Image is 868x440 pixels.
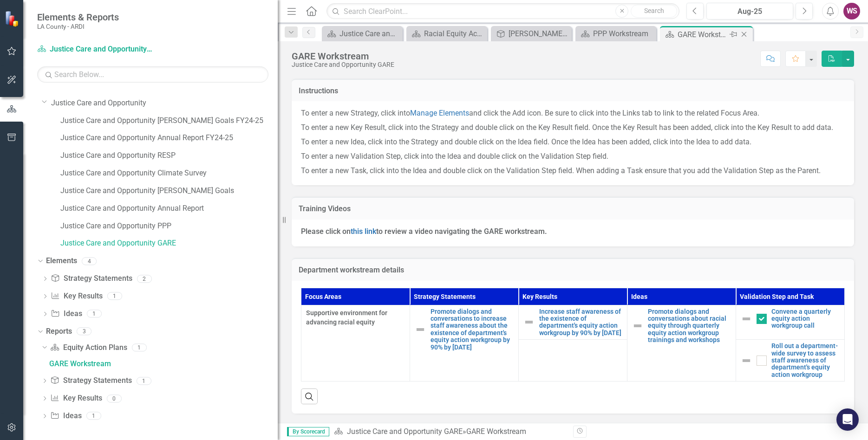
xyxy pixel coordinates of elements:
[51,309,82,319] a: Ideas
[37,44,153,55] a: Justice Care and Opportunity GARE
[60,116,278,126] a: Justice Care and Opportunity [PERSON_NAME] Goals FY24-25
[60,238,278,249] a: Justice Care and Opportunity GARE
[509,28,569,39] div: [PERSON_NAME] Goals FY23-24
[771,308,840,330] a: Convene a quarterly equity action workgroup call
[741,313,752,324] img: Not Defined
[60,150,278,161] a: Justice Care and Opportunity RESP
[292,51,394,61] div: GARE Workstream
[466,427,526,436] div: GARE Workstream
[107,395,122,402] div: 0
[424,28,485,39] div: Racial Equity Action Plan
[137,377,151,385] div: 1
[578,28,654,39] a: PPP Workstream
[519,305,627,340] td: Double-Click to Edit Right Click for Context Menu
[51,291,102,302] a: Key Results
[37,66,268,83] input: Search Below...
[87,310,102,318] div: 1
[137,275,152,283] div: 2
[301,164,845,176] p: To enter a new Task, click into the Idea and double click on the Validation Step field. When addi...
[47,356,278,371] a: GARE Workstream
[4,10,21,27] img: ClearPoint Strategy
[736,305,845,340] td: Double-Click to Edit Right Click for Context Menu
[301,135,845,149] p: To enter a new Idea, click into the Strategy and double click on the Idea field. Once the Idea ha...
[299,205,847,213] h3: Training Videos
[86,412,101,420] div: 1
[523,317,535,328] img: Not Defined
[706,3,793,19] button: Aug-25
[301,227,547,236] strong: Please click on to review a video navigating the GARE workstream.
[741,355,752,366] img: Not Defined
[324,28,400,39] a: Justice Care and Opportunity Welcome Page
[843,3,860,19] button: WS
[631,5,677,18] button: Search
[301,149,845,164] p: To enter a new Validation Step, click into the Idea and double click on the Validation Step field.
[301,108,845,121] p: To enter a new Strategy, click into and click the Add icon. Be sure to click into the Links tab t...
[301,121,845,135] p: To enter a new Key Result, click into the Strategy and double click on the Key Result field. Once...
[50,411,81,421] a: Ideas
[292,61,394,68] div: Justice Care and Opportunity GARE
[627,305,736,382] td: Double-Click to Edit Right Click for Context Menu
[37,23,119,30] small: LA County - ARDI
[50,393,102,404] a: Key Results
[539,308,622,337] a: Increase staff awareness of the existence of department's equity action workgroup by 90% by [DATE]
[51,273,132,284] a: Strategy Statements
[301,305,410,382] td: Double-Click to Edit
[648,308,731,344] a: Promote dialogs and conversations about racial equity through quarterly equity action workgroup t...
[493,28,569,39] a: [PERSON_NAME] Goals FY23-24
[107,292,122,300] div: 1
[593,28,654,39] div: PPP Workstream
[410,305,519,382] td: Double-Click to Edit Right Click for Context Menu
[60,221,278,232] a: Justice Care and Opportunity PPP
[49,360,278,368] div: GARE Workstream
[50,343,127,353] a: Equity Action Plans
[644,7,664,14] span: Search
[410,109,469,117] a: Manage Elements
[51,98,278,109] a: Justice Care and Opportunity
[287,427,329,436] span: By Scorecard
[736,340,845,382] td: Double-Click to Edit Right Click for Context Menu
[60,203,278,214] a: Justice Care and Opportunity Annual Report
[836,408,859,431] div: Open Intercom Messenger
[306,308,405,327] span: Supportive environment for advancing racial equity
[299,266,847,274] h3: Department workstream details
[50,375,131,386] a: Strategy Statements
[77,327,91,335] div: 3
[326,3,679,19] input: Search ClearPoint...
[347,427,463,436] a: Justice Care and Opportunity GARE
[299,87,847,95] h3: Instructions
[132,343,147,351] div: 1
[771,343,840,378] a: Roll out a department-wide survey to assess staff awareness of department's equity action workgroup
[60,133,278,143] a: Justice Care and Opportunity Annual Report FY24-25
[37,12,119,23] span: Elements & Reports
[334,427,566,437] div: »
[415,324,426,335] img: Not Defined
[46,256,77,266] a: Elements
[351,227,376,236] a: this link
[46,326,72,337] a: Reports
[60,168,278,179] a: Justice Care and Opportunity Climate Survey
[339,28,400,39] div: Justice Care and Opportunity Welcome Page
[60,186,278,196] a: Justice Care and Opportunity [PERSON_NAME] Goals
[431,308,514,351] a: Promote dialogs and conversations to increase staff awareness about the existence of department's...
[82,257,97,265] div: 4
[678,29,727,40] div: GARE Workstream
[710,6,790,17] div: Aug-25
[632,320,643,331] img: Not Defined
[409,28,485,39] a: Racial Equity Action Plan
